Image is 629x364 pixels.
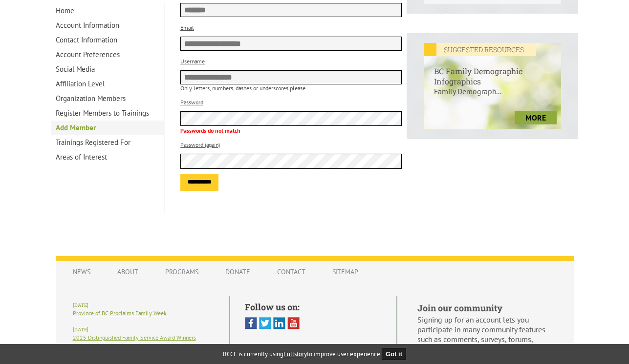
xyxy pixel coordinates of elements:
a: Account Information [51,18,164,33]
a: About [108,263,148,281]
p: Signing up for an account lets you participate in many community features such as comments, surve... [417,315,557,354]
h5: Follow us on: [245,301,382,313]
a: Trainings Registered For [51,135,164,150]
a: Organization Members [51,91,164,106]
a: 2025 Distinguished Family Service Award Winners [73,334,196,341]
p: Family Demograph... [424,86,562,106]
a: Fullstory [283,350,307,358]
img: Linked In [273,317,285,329]
h6: [DATE] [73,326,215,333]
h6: [DATE] [73,302,215,308]
h6: BC Family Demographic Infographics [424,56,562,86]
em: SUGGESTED RESOURCES [424,43,536,56]
img: Twitter [259,317,271,329]
p: Only letters, numbers, dashes or underscores please [180,84,402,92]
a: Register Members to Trainings [51,106,164,121]
a: Affiliation Level [51,77,164,91]
a: Province of BC Proclaims Family Week [73,309,166,317]
button: Got it [382,348,406,360]
a: Areas of Interest [51,150,164,164]
label: Password [180,99,203,106]
a: Sitemap [323,263,368,281]
a: Contact [267,263,315,281]
h5: Join our community [417,302,557,314]
a: Home [51,3,164,18]
label: Email [180,24,194,31]
img: You Tube [287,317,300,329]
a: Social Media [51,62,164,77]
a: Contact Information [51,33,164,47]
a: Add Member [51,121,164,135]
p: Passwords do not match [180,127,402,134]
a: Programs [155,263,208,281]
label: Password (again) [180,141,220,148]
a: Account Preferences [51,47,164,62]
img: Facebook [245,317,257,329]
a: more [515,111,557,124]
a: News [63,263,100,281]
a: Donate [216,263,260,281]
label: Username [180,58,205,65]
